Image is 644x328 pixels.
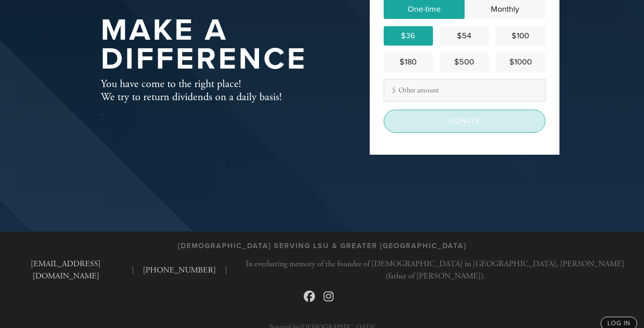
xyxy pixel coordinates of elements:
a: [EMAIL_ADDRESS][DOMAIN_NAME] [31,259,101,281]
div: $500 [443,56,485,68]
input: Other amount [384,79,545,102]
a: $180 [384,52,433,72]
h4: You have come to the right place! We try to return dividends on a daily basis! [101,78,282,104]
span: | [132,264,134,276]
a: [PHONE_NUMBER] [143,265,216,275]
div: $180 [387,56,429,68]
div: $36 [387,30,429,42]
div: $100 [499,30,541,42]
a: $100 [496,26,545,46]
span: | [225,264,227,276]
span: In everlasting memory of the founder of [DEMOGRAPHIC_DATA] in [GEOGRAPHIC_DATA], [PERSON_NAME] (f... [236,258,635,282]
h1: Make A Difference [101,16,340,74]
a: $54 [440,26,489,46]
h3: [DEMOGRAPHIC_DATA] serving LSU & Greater [GEOGRAPHIC_DATA] [178,242,466,250]
a: $1000 [496,52,545,72]
div: $1000 [499,56,541,68]
a: . [101,108,103,118]
div: $54 [443,30,485,42]
a: $36 [384,26,433,46]
a: $500 [440,52,489,72]
input: Donate [384,110,545,132]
